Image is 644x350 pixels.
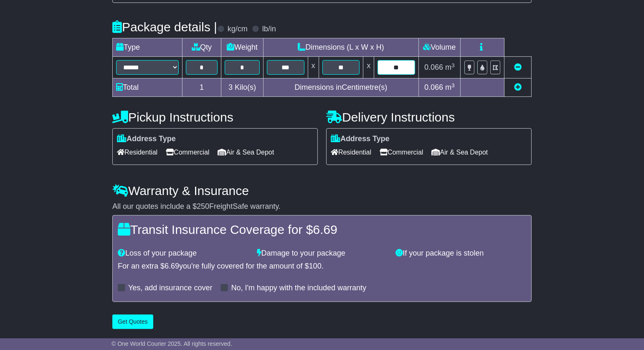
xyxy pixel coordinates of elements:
label: Address Type [117,134,176,144]
div: Damage to your package [253,249,392,258]
span: 0.066 [424,83,443,91]
td: Volume [418,38,460,57]
span: Commercial [380,146,423,159]
h4: Warranty & Insurance [112,184,532,198]
div: Loss of your package [114,249,253,258]
label: lb/in [262,25,276,34]
span: Commercial [166,146,209,159]
span: 0.066 [424,63,443,71]
span: 250 [197,202,209,211]
span: Residential [117,146,157,159]
sup: 3 [451,82,455,89]
label: Address Type [331,134,390,144]
h4: Pickup Instructions [112,110,318,124]
td: Kilo(s) [221,79,264,97]
div: All our quotes include a $ FreightSafe warranty. [112,202,532,211]
span: m [445,83,455,91]
button: Get Quotes [112,314,153,329]
span: 100 [309,262,322,270]
td: Qty [183,38,221,57]
div: For an extra $ you're fully covered for the amount of $ . [118,262,526,271]
span: 3 [228,83,233,91]
td: Dimensions (L x W x H) [263,38,418,57]
label: No, I'm happy with the included warranty [231,284,366,293]
td: x [308,57,319,79]
span: Residential [331,146,371,159]
span: Air & Sea Depot [432,146,488,159]
span: 6.69 [165,262,179,270]
td: 1 [183,79,221,97]
td: Dimensions in Centimetre(s) [263,79,418,97]
span: m [445,63,455,71]
td: Weight [221,38,264,57]
label: Yes, add insurance cover [128,284,212,293]
td: x [363,57,374,79]
h4: Transit Insurance Coverage for $ [118,223,526,236]
a: Remove this item [514,63,522,71]
td: Total [113,79,183,97]
span: Air & Sea Depot [218,146,274,159]
div: If your package is stolen [391,249,530,258]
h4: Package details | [112,20,217,34]
span: 6.69 [313,223,337,236]
span: © One World Courier 2025. All rights reserved. [112,340,232,347]
a: Add new item [514,83,522,91]
sup: 3 [451,62,455,68]
h4: Delivery Instructions [326,110,532,124]
td: Type [113,38,183,57]
label: kg/cm [228,25,248,34]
